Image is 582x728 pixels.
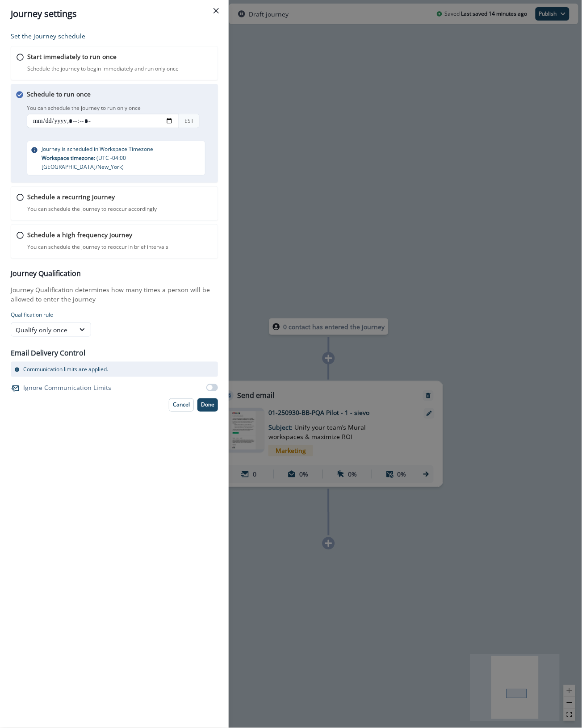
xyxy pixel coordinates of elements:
p: Schedule a high frequency journey [27,230,132,239]
button: Cancel [169,398,194,412]
div: EST [179,114,200,128]
p: Schedule a recurring journey [27,192,115,201]
button: Done [197,398,218,412]
h3: Journey Qualification [11,269,218,278]
p: You can schedule the journey to reoccur in brief intervals [27,243,168,251]
p: Start immediately to run once [27,52,117,61]
p: Qualification rule [11,311,218,319]
div: Qualify only once [16,325,70,335]
p: Set the journey schedule [11,31,218,41]
p: Journey Qualification determines how many times a person will be allowed to enter the journey [11,285,218,304]
div: Journey settings [11,7,218,21]
p: Communication limits are applied. [23,365,108,373]
p: You can schedule the journey to run only once [27,104,141,112]
p: Cancel [173,402,190,408]
p: Schedule to run once [27,89,91,99]
button: Close [209,4,223,18]
p: You can schedule the journey to reoccur accordingly [27,205,157,213]
p: Journey is scheduled in Workspace Timezone ( UTC -04:00 [GEOGRAPHIC_DATA]/New_York ) [42,145,201,172]
p: Done [201,402,214,408]
p: Schedule the journey to begin immediately and run only once [27,65,179,73]
p: Email Delivery Control [11,347,85,358]
p: Ignore Communication Limits [23,383,111,393]
span: Workspace timezone: [42,154,96,162]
